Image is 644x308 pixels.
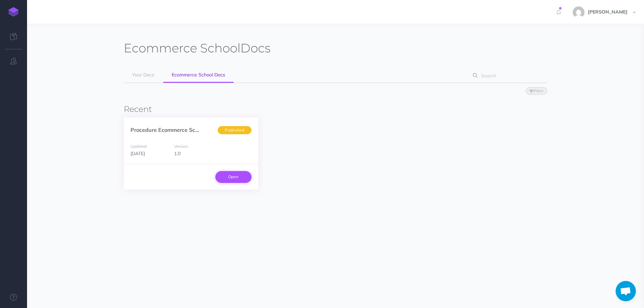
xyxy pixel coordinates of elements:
span: Your Docs [132,72,154,78]
span: Ecommerce School [124,41,240,55]
span: [PERSON_NAME] [585,9,631,15]
h1: Docs [124,41,270,56]
a: Procedure Ecommerce Sc... [130,126,199,133]
span: 1.0 [174,150,181,157]
h3: Recent [124,105,547,114]
small: Updated: [130,144,147,149]
a: Ecommerce School Docs [163,68,234,83]
button: Filter [526,87,547,95]
span: Ecommerce School Docs [172,72,225,78]
span: [DATE] [130,150,145,157]
input: Search [479,70,537,82]
a: Open [215,171,252,183]
a: Your Docs [124,68,163,82]
div: Aprire la chat [616,281,636,301]
small: Version: [174,144,189,149]
img: e87add64f3cafac7edbf2794c21eb1e1.jpg [573,6,585,18]
img: logo-mark.svg [8,7,19,17]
